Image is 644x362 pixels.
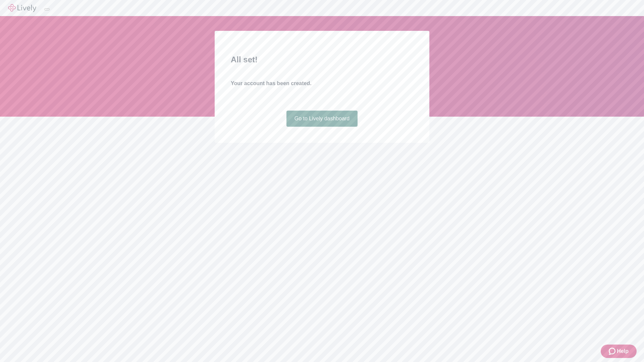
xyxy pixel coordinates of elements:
[617,347,629,355] span: Help
[286,111,358,127] a: Go to Lively dashboard
[231,54,413,66] h2: All set!
[609,347,617,355] svg: Zendesk support icon
[231,79,413,87] h4: Your account has been created.
[44,8,50,10] button: Log out
[601,345,637,358] button: Zendesk support iconHelp
[8,4,36,12] img: Lively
